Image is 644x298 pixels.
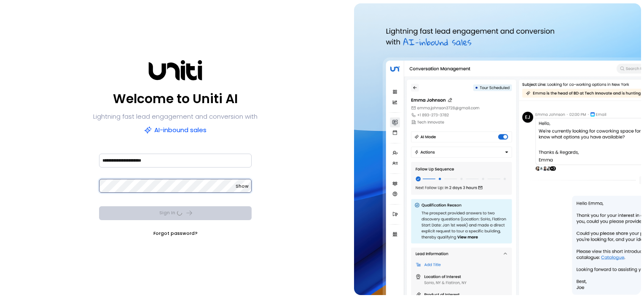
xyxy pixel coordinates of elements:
p: Welcome to Uniti AI [113,89,238,109]
button: Show [236,182,249,191]
span: Show [236,183,249,189]
a: Forgot password? [153,229,198,238]
p: Lightning fast lead engagement and conversion with [93,111,258,122]
p: AI-inbound sales [144,124,207,136]
img: auth-hero.png [354,3,641,295]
